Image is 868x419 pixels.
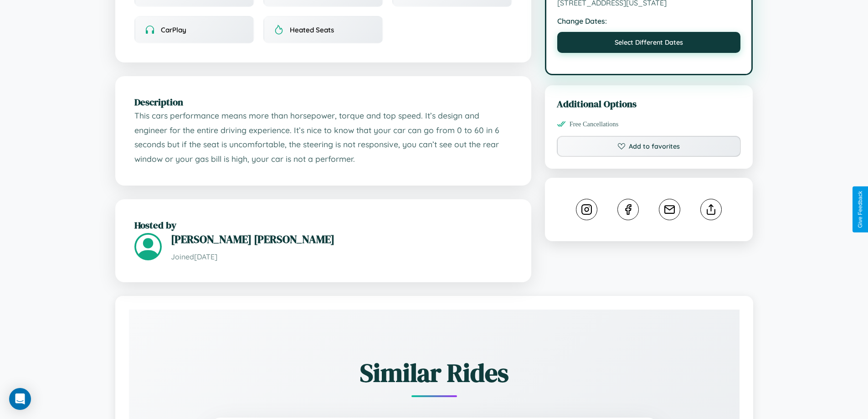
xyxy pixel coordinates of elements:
div: Give Feedback [857,191,863,228]
h3: [PERSON_NAME] [PERSON_NAME] [171,232,512,247]
button: Add to favorites [557,136,741,157]
h2: Hosted by [134,218,512,232]
p: This cars performance means more than horsepower, torque and top speed. It’s design and engineer ... [134,109,512,166]
h2: Description [134,95,512,109]
h3: Additional Options [557,97,741,110]
strong: Change Dates: [557,16,741,26]
div: Open Intercom Messenger [9,388,31,410]
span: CarPlay [161,26,186,34]
span: Heated Seats [290,26,334,34]
p: Joined [DATE] [171,250,512,264]
h2: Similar Rides [161,355,708,390]
button: Select Different Dates [557,32,741,53]
span: Free Cancellations [570,120,619,128]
